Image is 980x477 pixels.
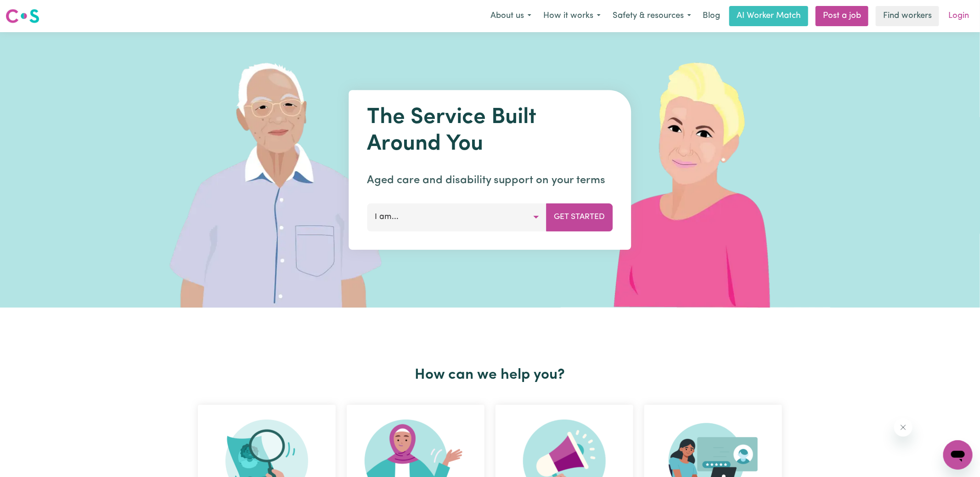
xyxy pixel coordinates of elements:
a: Careseekers logo [6,6,39,27]
button: I am... [367,203,547,231]
a: Blog [697,6,726,26]
iframe: Close message [894,418,912,437]
span: Need any help? [6,6,56,14]
button: Get Started [546,203,613,231]
h2: How can we help you? [192,366,788,384]
a: AI Worker Match [729,6,808,26]
a: Post a job [816,6,868,26]
img: Careseekers logo [6,8,39,24]
iframe: Button to launch messaging window [943,440,973,470]
a: Find workers [876,6,939,26]
p: Aged care and disability support on your terms [367,172,613,189]
h1: The Service Built Around You [367,105,613,157]
button: About us [484,6,537,26]
a: Login [943,6,974,26]
button: How it works [537,6,607,26]
button: Safety & resources [607,6,697,26]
